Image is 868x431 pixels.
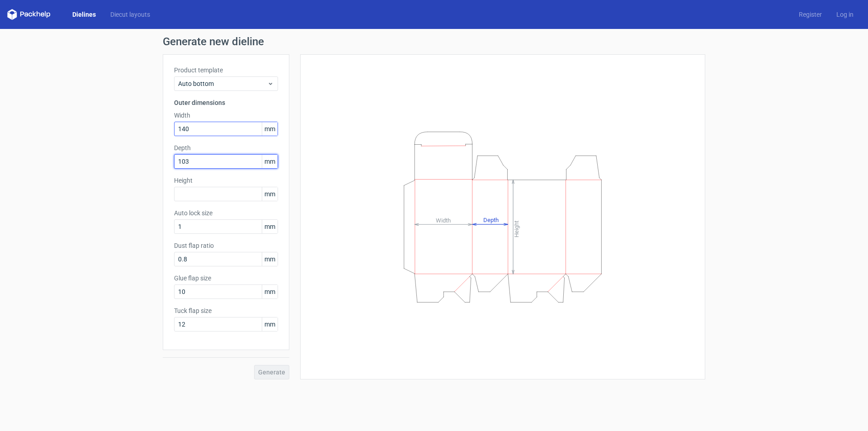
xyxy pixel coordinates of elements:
span: mm [262,220,278,233]
label: Auto lock size [174,208,278,218]
a: Log in [829,10,861,19]
label: Height [174,176,278,185]
tspan: Height [513,220,520,237]
label: Glue flap size [174,274,278,283]
a: Register [792,10,829,19]
label: Depth [174,143,278,152]
a: Dielines [65,10,103,19]
span: mm [262,252,278,266]
label: Product template [174,66,278,75]
span: Auto bottom [178,79,267,88]
span: mm [262,317,278,331]
span: mm [262,187,278,201]
h3: Outer dimensions [174,98,278,107]
tspan: Depth [483,217,499,223]
label: Dust flap ratio [174,241,278,250]
label: Width [174,111,278,120]
span: mm [262,285,278,298]
label: Tuck flap size [174,306,278,315]
span: mm [262,122,278,136]
span: mm [262,155,278,168]
h1: Generate new dieline [163,36,705,47]
a: Diecut layouts [103,10,157,19]
tspan: Width [436,217,451,223]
